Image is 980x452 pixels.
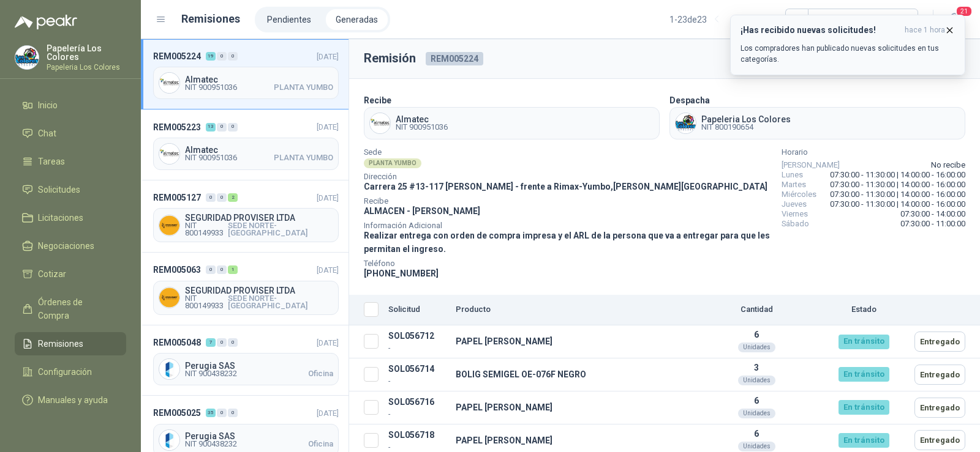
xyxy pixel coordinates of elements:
[695,295,818,325] th: Cantidad
[451,391,695,424] td: PAPEL [PERSON_NAME]
[364,149,772,155] span: Sede
[839,433,889,448] div: En tránsito
[741,25,900,35] h3: ¡Has recibido nuevas solicitudes!
[15,262,126,286] a: Cotizar
[185,361,333,370] span: Perugia SAS
[451,295,695,325] th: Producto
[317,338,339,347] span: [DATE]
[141,325,349,396] a: REM005048700[DATE] Company LogoPerugia SASNIT 900438232Oficina
[228,338,238,347] div: 0
[383,358,451,391] td: SOL056714
[38,337,83,350] span: Remisiones
[317,122,339,132] span: [DATE]
[364,158,421,168] div: PLANTA YUMBO
[185,75,333,84] span: Almatec
[185,286,333,295] span: SEGURIDAD PROVISER LTDA
[700,396,813,406] p: 6
[364,95,391,105] b: Recibe
[15,388,126,412] a: Manuales y ayuda
[228,52,238,61] div: 0
[159,73,179,93] img: Company Logo
[669,95,710,105] b: Despacha
[206,123,216,132] div: 13
[830,199,965,209] span: 07:30:00 - 11:30:00 | 14:00:00 - 16:00:00
[326,9,388,30] a: Generadas
[308,370,333,377] span: Oficina
[830,190,965,199] span: 07:30:00 - 11:30:00 | 14:00:00 - 16:00:00
[426,52,483,65] span: REM005224
[818,325,910,358] td: En tránsito
[274,154,333,161] span: PLANTA YUMBO
[818,391,910,424] td: En tránsito
[738,343,775,352] div: Unidades
[15,178,126,201] a: Solicitudes
[782,209,808,219] span: Viernes
[185,440,237,448] span: NIT 900438232
[349,295,383,325] th: Seleccionar/deseleccionar
[185,154,237,161] span: NIT 900951036
[782,170,803,180] span: Lunes
[943,9,965,31] button: 21
[38,98,58,112] span: Inicio
[257,9,321,30] a: Pendientes
[153,406,201,420] span: REM005025
[185,370,237,377] span: NIT 900438232
[738,442,775,451] div: Unidades
[669,10,746,29] div: 1 - 23 de 23
[141,253,349,325] a: REM005063001[DATE] Company LogoSEGURIDAD PROVISER LTDANIT 800149933SEDE NORTE-[GEOGRAPHIC_DATA]
[38,267,66,281] span: Cotizar
[38,155,65,168] span: Tareas
[451,325,695,358] td: PAPEL [PERSON_NAME]
[364,49,416,68] h3: Remisión
[931,160,965,170] span: No recibe
[15,150,126,173] a: Tareas
[185,222,228,237] span: NIT 800149933
[217,409,227,417] div: 0
[830,180,965,190] span: 07:30:00 - 11:30:00 | 14:00:00 - 16:00:00
[364,198,772,204] span: Recibe
[228,409,238,417] div: 0
[317,409,339,418] span: [DATE]
[839,400,889,415] div: En tránsito
[38,211,83,224] span: Licitaciones
[38,295,115,322] span: Órdenes de Compra
[905,25,945,35] span: hace 1 hora
[914,332,965,352] button: Entregado
[388,409,446,420] p: -
[15,291,126,327] a: Órdenes de Compra
[206,52,216,61] div: 19
[818,295,910,325] th: Estado
[701,124,791,131] span: NIT 800190654
[914,365,965,385] button: Entregado
[388,376,446,387] p: -
[159,215,179,235] img: Company Logo
[47,44,126,61] p: Papelería Los Colores
[153,50,201,63] span: REM005224
[782,160,840,170] span: [PERSON_NAME]
[159,430,179,450] img: Company Logo
[900,219,965,229] span: 07:30:00 - 11:00:00
[153,263,201,276] span: REM005063
[738,376,775,385] div: Unidades
[217,265,227,274] div: 0
[956,6,973,17] span: 21
[396,124,448,131] span: NIT 900951036
[141,180,349,253] a: REM005127002[DATE] Company LogoSEGURIDAD PROVISER LTDANIT 800149933SEDE NORTE-[GEOGRAPHIC_DATA]
[228,123,238,132] div: 0
[782,180,806,190] span: Martes
[830,170,965,180] span: 07:30:00 - 11:30:00 | 14:00:00 - 16:00:00
[274,84,333,91] span: PLANTA YUMBO
[206,193,216,202] div: 0
[839,367,889,382] div: En tránsito
[741,43,955,65] p: Los compradores han publicado nuevas solicitudes en tus categorías.
[364,231,770,254] span: Realizar entrega con orden de compra impresa y el ARL de la persona que va a entregar para que le...
[364,269,439,278] span: [PHONE_NUMBER]
[914,430,965,450] button: Entregado
[676,113,696,133] img: Company Logo
[181,10,240,28] h1: Remisiones
[383,295,451,325] th: Solicitud
[900,209,965,219] span: 07:30:00 - 14:00:00
[317,193,339,202] span: [DATE]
